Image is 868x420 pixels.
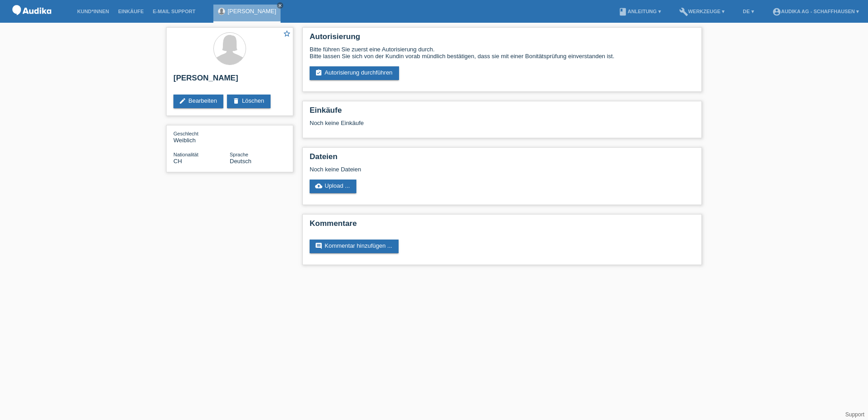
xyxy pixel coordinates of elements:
i: cloud_upload [315,182,322,190]
a: Kund*innen [73,9,113,14]
i: edit [179,97,186,105]
a: assignment_turned_inAutorisierung durchführen [310,66,399,80]
a: [PERSON_NAME] [227,8,276,15]
div: Weiblich [173,130,230,144]
a: Einkäufe [113,9,148,14]
span: Nationalität [173,152,198,157]
span: Geschlecht [173,131,198,136]
span: Sprache [230,152,248,157]
a: DE ▾ [738,9,758,14]
a: star_border [283,30,291,39]
i: assignment_turned_in [315,69,322,76]
a: POS — MF Group [9,18,54,25]
i: comment [315,242,322,250]
h2: Einkäufe [310,106,695,120]
a: Support [845,411,864,418]
i: account_circle [772,7,781,16]
i: close [278,3,282,8]
i: delete [232,97,240,105]
span: Schweiz [173,158,182,165]
h2: Kommentare [310,219,695,233]
h2: Autorisierung [310,32,695,46]
a: account_circleAudika AG - Schaffhausen ▾ [768,9,863,14]
a: editBearbeiten [173,95,223,108]
i: star_border [283,30,291,38]
div: Noch keine Einkäufe [310,120,695,133]
a: buildWerkzeuge ▾ [675,9,730,14]
i: build [679,7,688,16]
div: Noch keine Dateien [310,166,587,173]
a: deleteLöschen [227,95,271,108]
a: cloud_uploadUpload ... [310,180,356,193]
h2: [PERSON_NAME] [173,74,286,87]
a: close [277,2,283,9]
a: E-Mail Support [148,9,200,14]
a: bookAnleitung ▾ [614,9,665,14]
h2: Dateien [310,152,695,166]
span: Deutsch [230,158,252,165]
i: book [618,7,627,16]
div: Bitte führen Sie zuerst eine Autorisierung durch. Bitte lassen Sie sich von der Kundin vorab münd... [310,46,695,60]
a: commentKommentar hinzufügen ... [310,240,399,253]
